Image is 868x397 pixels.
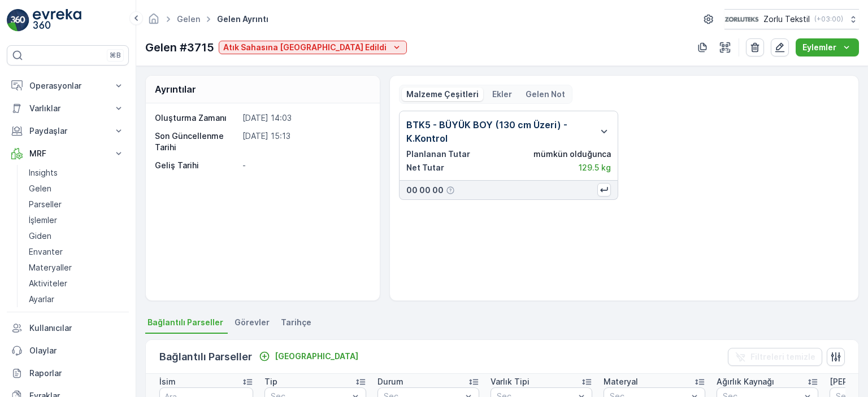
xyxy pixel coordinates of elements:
[29,294,54,305] p: Ayarlar
[242,112,367,124] p: [DATE] 14:03
[24,291,129,307] a: Ayarlar
[7,97,129,120] button: Varlıklar
[159,349,252,365] p: Bağlantılı Parseller
[802,42,836,53] p: Eylemler
[377,376,403,387] p: Durum
[215,14,271,25] span: Gelen ayrıntı
[406,118,593,145] p: BTK5 - BÜYÜK BOY (130 cm Üzeri) - K.Kontrol
[491,376,530,387] p: Varlık Tipi
[29,183,51,194] p: Gelen
[29,322,124,334] p: Kullanıcılar
[717,376,774,387] p: Ağırlık Kaynağı
[147,17,160,27] a: Ana Sayfa
[7,75,129,97] button: Operasyonlar
[242,130,367,153] p: [DATE] 15:13
[110,51,121,60] p: ⌘B
[7,9,29,32] img: logo
[219,41,407,54] button: Atık Sahasına Kabul Edildi
[604,376,638,387] p: Materyal
[406,149,470,160] p: Planlanan Tutar
[29,125,106,137] p: Paydaşlar
[155,82,196,96] p: Ayrıntılar
[7,317,129,339] a: Kullanıcılar
[814,15,843,24] p: ( +03:00 )
[24,197,129,212] a: Parseller
[7,142,129,165] button: MRF
[29,278,67,289] p: Aktiviteler
[763,14,810,25] p: Zorlu Tekstil
[254,350,363,363] button: Bağla
[406,162,444,173] p: Net Tutar
[29,167,58,178] p: Insights
[526,89,565,100] p: Gelen Not
[29,215,57,226] p: İşlemler
[796,38,859,56] button: Eylemler
[24,260,129,276] a: Materyaller
[33,9,81,32] img: logo_light-DOdMpM7g.png
[750,351,815,363] p: Filtreleri temizle
[155,160,238,171] p: Geliş Tarihi
[24,228,129,244] a: Giden
[579,162,611,173] p: 129.5 kg
[264,376,277,387] p: Tip
[406,89,479,100] p: Malzeme Çeşitleri
[7,120,129,142] button: Paydaşlar
[29,345,124,356] p: Olaylar
[145,39,214,56] p: Gelen #3715
[724,13,759,25] img: 6-1-9-3_wQBzyll.png
[24,165,129,181] a: Insights
[29,246,63,258] p: Envanter
[24,212,129,228] a: İşlemler
[223,42,387,53] p: Atık Sahasına [GEOGRAPHIC_DATA] Edildi
[7,362,129,385] a: Raporlar
[29,80,106,91] p: Operasyonlar
[155,130,238,153] p: Son Güncellenme Tarihi
[406,185,444,196] p: 00 00 00
[29,230,51,242] p: Giden
[275,351,358,362] p: [GEOGRAPHIC_DATA]
[24,181,129,197] a: Gelen
[29,368,124,379] p: Raporlar
[281,317,311,328] span: Tarihçe
[159,376,176,387] p: İsim
[728,348,822,366] button: Filtreleri temizle
[24,244,129,260] a: Envanter
[24,276,129,291] a: Aktiviteler
[29,148,106,159] p: MRF
[724,9,859,29] button: Zorlu Tekstil(+03:00)
[533,149,611,160] p: mümkün olduğunca
[7,339,129,362] a: Olaylar
[235,317,270,328] span: Görevler
[29,199,62,210] p: Parseller
[242,160,367,171] p: -
[147,317,223,328] span: Bağlantılı Parseller
[29,103,106,114] p: Varlıklar
[446,186,455,195] div: Yardım Araç İkonu
[29,262,72,273] p: Materyaller
[177,14,200,24] a: Gelen
[155,112,238,124] p: Oluşturma Zamanı
[492,89,512,100] p: Ekler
